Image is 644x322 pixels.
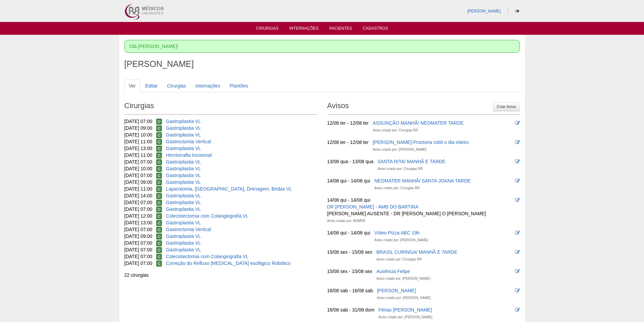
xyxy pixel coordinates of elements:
[377,295,431,301] div: Aviso criado por: [PERSON_NAME]
[515,121,520,125] i: Editar
[166,125,201,131] a: Gastroplastia VL
[166,227,211,232] a: Gastrectomia Vertical
[124,99,317,115] h2: Cirurgias
[156,179,162,185] span: Confirmada
[156,200,162,206] span: Confirmada
[156,254,162,260] span: Confirmada
[327,204,419,209] a: DR [PERSON_NAME] - AMB DO BARTIRA
[124,247,152,252] span: [DATE] 07:00
[378,159,446,164] a: SANTA RITA/ MANHÃ E TARDE
[156,146,162,152] span: Confirmada
[327,99,520,115] h2: Avisos
[376,256,422,263] div: Aviso criado por: Cirurgias RR
[124,173,152,178] span: [DATE] 07:00
[515,198,520,202] i: Editar
[373,127,418,134] div: Aviso criado por: Cirurgias RR
[515,269,520,274] i: Editar
[166,152,212,158] a: Herniorrafia Incisional
[124,40,520,53] div: Olá [PERSON_NAME]!
[166,247,201,252] a: Gastroplastia VL
[124,240,152,246] span: [DATE] 07:00
[124,152,152,158] span: [DATE] 11:00
[166,166,201,171] a: Gastroplastia VL
[166,159,201,165] a: Gastroplastia VL
[124,206,152,212] span: [DATE] 07:00
[141,79,162,92] a: Editar
[156,125,162,131] span: Confirmada
[327,197,371,203] div: 14/08 qui - 14/08 qui
[379,314,432,321] div: Aviso criado por: [PERSON_NAME]
[124,146,152,151] span: [DATE] 13:00
[225,79,252,92] a: Plantões
[163,79,190,92] a: Cirurgias
[327,139,369,146] div: 12/08 ter - 12/08 ter
[166,206,201,212] a: Gastroplastia VL
[516,9,519,13] i: Sair
[124,193,152,198] span: [DATE] 14:00
[166,146,201,151] a: Gastroplastia VL
[156,233,162,240] span: Confirmada
[166,220,201,225] a: Gastroplastia VL
[379,307,432,313] a: Férias [PERSON_NAME]
[515,250,520,254] i: Editar
[124,166,152,171] span: [DATE] 10:00
[166,200,201,205] a: Gastroplastia VL
[256,26,279,33] a: Cirurgias
[166,213,248,219] a: Colecistectomia com Colangiografia VL
[156,132,162,138] span: Confirmada
[156,213,162,219] span: Confirmada
[515,140,520,145] i: Editar
[515,307,520,312] i: Editar
[124,119,152,124] span: [DATE] 07:00
[156,220,162,226] span: Confirmada
[373,140,469,145] a: [PERSON_NAME]-Proctoria robô o dia inteiro
[376,269,410,274] a: Ausência Felipe
[327,287,373,294] div: 16/08 sab - 16/08 sab
[156,227,162,233] span: Confirmada
[376,249,457,255] a: BRASIL CURINGA/ MANHÃ E TARDE
[327,210,486,217] div: [PERSON_NAME] AUSENTE - DR [PERSON_NAME] O [PERSON_NAME]
[124,125,152,131] span: [DATE] 09:00
[156,193,162,199] span: Confirmada
[124,220,152,225] span: [DATE] 13:00
[166,139,211,144] a: Gastrectomia Vertical
[377,288,416,293] a: [PERSON_NAME]
[327,120,369,126] div: 12/08 ter - 12/08 ter
[373,146,426,153] div: Aviso criado por: [PERSON_NAME]
[327,177,371,184] div: 14/08 qui - 14/08 qui
[327,306,375,313] div: 16/08 sab - 31/08 dom
[166,132,201,138] a: Gastroplastia VL
[124,213,152,219] span: [DATE] 12:00
[156,206,162,213] span: Confirmada
[156,240,162,246] span: Confirmada
[124,79,140,92] a: Ver
[329,26,352,33] a: Pacientes
[124,139,152,144] span: [DATE] 11:00
[374,185,420,192] div: Aviso criado por: Cirurgias RR
[327,218,365,224] div: Aviso criado por: ADMRR
[166,119,201,124] a: Gastroplastia VL
[166,233,201,239] a: Gastroplastia VL
[166,179,201,185] a: Gastroplastia VL
[124,179,152,185] span: [DATE] 09:00
[467,9,501,14] a: [PERSON_NAME]
[124,233,152,239] span: [DATE] 09:00
[289,26,319,33] a: Internações
[376,275,430,282] div: Aviso criado por: [PERSON_NAME]
[166,261,290,266] a: Correção do Refluxo [MEDICAL_DATA] esofágico Robótico
[124,272,317,278] div: 22 cirurgias
[124,60,520,68] h1: [PERSON_NAME]
[124,227,152,232] span: [DATE] 07:00
[156,247,162,253] span: Confirmada
[124,159,152,165] span: [DATE] 07:00
[156,261,162,267] span: Confirmada
[124,186,152,192] span: [DATE] 11:00
[515,288,520,293] i: Editar
[156,119,162,125] span: Confirmada
[515,230,520,235] i: Editar
[327,249,373,255] div: 15/08 sex - 15/08 sex
[493,102,520,111] a: Criar Aviso
[515,178,520,183] i: Editar
[166,173,201,178] a: Gastroplastia VL
[156,173,162,179] span: Confirmada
